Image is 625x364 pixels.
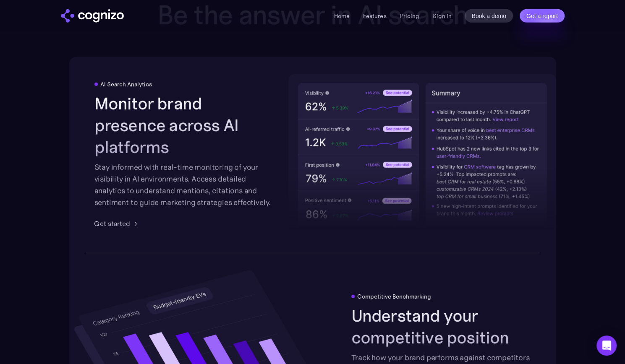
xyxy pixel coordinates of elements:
a: home [61,9,124,23]
img: AI visibility metrics performance insights [288,74,556,236]
a: Home [334,12,350,20]
a: Pricing [400,12,419,20]
div: AI Search Analytics [100,81,152,88]
div: Open Intercom Messenger [596,335,617,356]
a: Book a demo [465,9,513,23]
h2: Monitor brand presence across AI platforms [94,93,274,158]
img: cognizo logo [61,9,124,23]
a: Get started [94,218,140,229]
div: Get started [94,218,130,229]
div: Stay informed with real-time monitoring of your visibility in AI environments. Access detailed an... [94,161,274,208]
a: Get a report [520,9,565,23]
div: Competitive Benchmarking [357,293,431,300]
h2: Understand your competitive position [351,305,531,348]
a: Sign in [432,11,451,21]
a: Features [363,12,386,20]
